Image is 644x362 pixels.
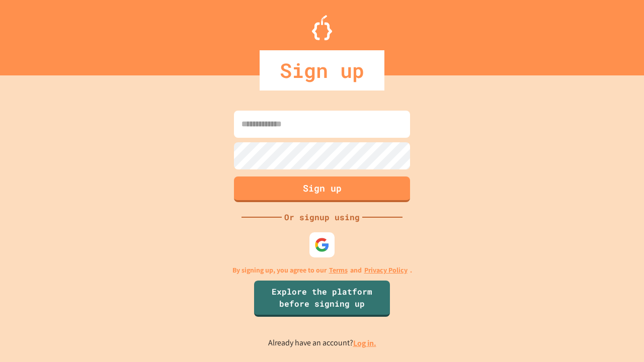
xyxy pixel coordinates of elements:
[282,211,362,223] div: Or signup using
[364,265,408,276] a: Privacy Policy
[234,176,410,202] button: Sign up
[268,337,376,349] p: Already have an account?
[329,265,348,276] a: Terms
[254,281,390,317] a: Explore the platform before signing up
[353,338,376,348] a: Log in.
[312,15,332,40] img: Logo.svg
[314,237,330,252] img: google-icon.svg
[260,50,384,90] div: Sign up
[232,265,412,276] p: By signing up, you agree to our and .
